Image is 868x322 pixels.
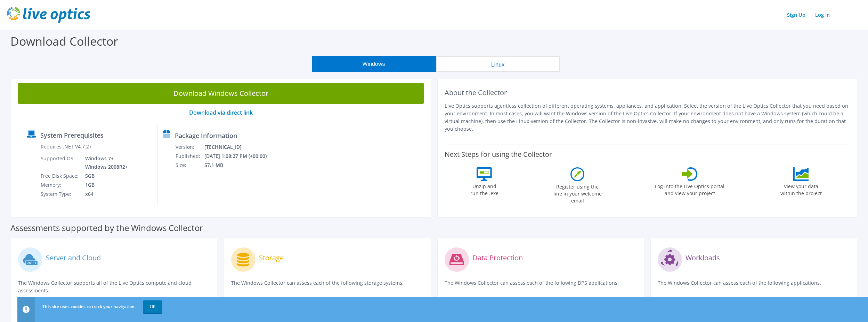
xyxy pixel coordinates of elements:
label: Workloads [686,254,720,261]
a: Download Windows Collector [18,83,424,104]
label: Log into the Live Optics portal and view your project [655,181,725,197]
td: 5GB [80,171,129,181]
td: 57.1 MB [204,161,276,170]
label: Requires .NET V4.7.2+ [41,143,92,150]
p: The Windows Collector can assess each of the following applications. [658,279,850,293]
p: Live Optics supports agentless collection of different operating systems, appliances, and applica... [445,102,850,133]
p: The Windows Collector supports all of the Live Optics compute and cloud assessments. [18,279,210,294]
td: x64 [80,190,129,199]
td: Free Disk Space: [40,171,80,181]
button: Windows [312,56,436,72]
td: Size: [175,161,204,170]
label: Data Protection [472,254,523,261]
label: Download Collector [10,33,118,49]
a: OK [143,300,162,313]
p: The Windows Collector can assess each of the following DPS applications. [445,279,637,293]
a: Download via direct link [189,109,253,116]
a: Log In [812,10,833,20]
button: Linux [436,56,560,72]
label: View your data within the project [776,181,826,197]
td: Version: [175,143,204,152]
label: System Prerequisites [40,132,104,139]
td: Memory: [40,181,80,190]
td: Supported OS: [40,154,80,171]
td: [TECHNICAL_ID] [204,143,276,152]
label: Next Steps for using the Collector [445,150,552,159]
label: Storage [259,254,284,261]
td: 1GB [80,181,129,190]
label: Unzip and run the .exe [468,181,500,197]
p: The Windows Collector can assess each of the following storage systems. [231,279,423,293]
h2: About the Collector [445,89,850,97]
label: Register using the line in your welcome email [551,181,603,204]
span: This site uses cookies to track your navigation. [42,304,136,309]
label: Server and Cloud [46,254,101,261]
td: Published: [175,152,204,161]
label: Package Information [175,132,237,139]
td: System Type: [40,190,80,199]
td: Windows 7+ Windows 2008R2+ [80,154,129,171]
a: Sign Up [784,10,809,20]
td: [DATE] 1:08:27 PM (+00:00) [204,152,276,161]
label: Assessments supported by the Windows Collector [10,224,203,231]
img: live_optics_svg.svg [7,7,90,23]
